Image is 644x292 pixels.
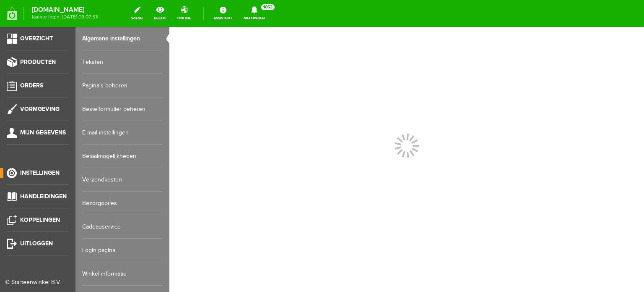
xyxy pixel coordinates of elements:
[20,193,67,200] span: Handleidingen
[208,4,237,23] a: Assistent
[82,215,163,239] a: Cadeauservice
[172,4,196,23] a: online
[82,74,163,97] a: Pagina's beheren
[239,4,270,23] a: Meldingen1053
[20,105,60,113] span: Vormgeving
[20,216,60,224] span: Koppelingen
[32,8,98,12] strong: [DOMAIN_NAME]
[82,145,163,168] a: Betaalmogelijkheden
[82,27,163,50] a: Algemene instellingen
[32,15,98,19] span: laatste login: [DATE] 09:07:53
[20,35,53,42] span: Overzicht
[82,239,163,262] a: Login pagina
[82,121,163,145] a: E-mail instellingen
[82,97,163,121] a: Bestelformulier beheren
[5,278,64,287] div: © Starteenwinkel B.V.
[82,168,163,192] a: Verzendkosten
[82,192,163,215] a: Bezorgopties
[20,169,60,176] span: Instellingen
[20,58,56,66] span: Producten
[82,262,163,286] a: Winkel informatie
[126,4,148,23] a: wijzig
[149,4,171,23] a: bekijk
[261,4,275,10] span: 1053
[20,240,53,247] span: Uitloggen
[20,129,66,136] span: Mijn gegevens
[82,50,163,74] a: Teksten
[20,82,43,89] span: Orders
